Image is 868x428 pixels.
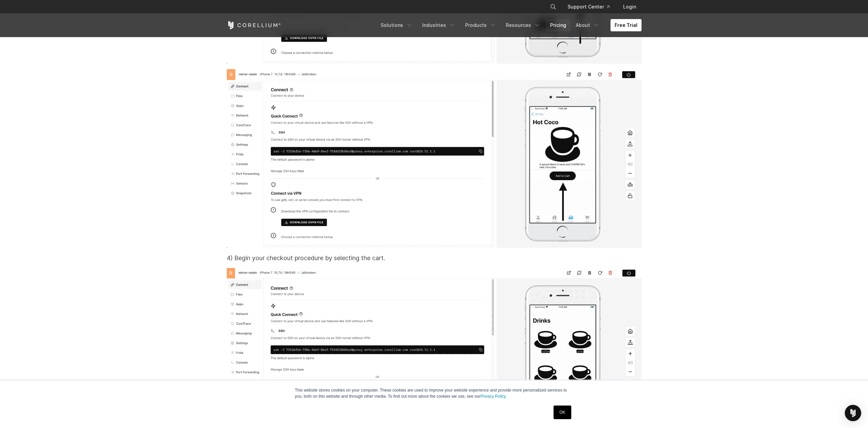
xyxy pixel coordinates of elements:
[481,394,507,399] a: Privacy Policy.
[227,253,642,263] p: 4) Begin your checkout procedure by selecting the cart.
[295,387,573,399] p: This website stores cookies on your computer. These cookies are used to improve your website expe...
[418,19,460,31] a: Industries
[547,1,559,13] button: Search
[554,406,571,419] a: OK
[572,19,604,31] a: About
[377,19,417,31] a: Solutions
[562,1,615,13] a: Support Center
[227,21,281,29] a: Corellium Home
[610,19,642,31] a: Free Trial
[377,19,642,31] div: Navigation Menu
[502,19,545,31] a: Resources
[542,1,642,13] div: Navigation Menu
[227,69,642,248] img: Screenshot%202023-07-12%20at%2009-45-03-png.png
[546,19,570,31] a: Pricing
[461,19,500,31] a: Products
[845,405,861,421] div: Open Intercom Messenger
[618,1,642,13] a: Login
